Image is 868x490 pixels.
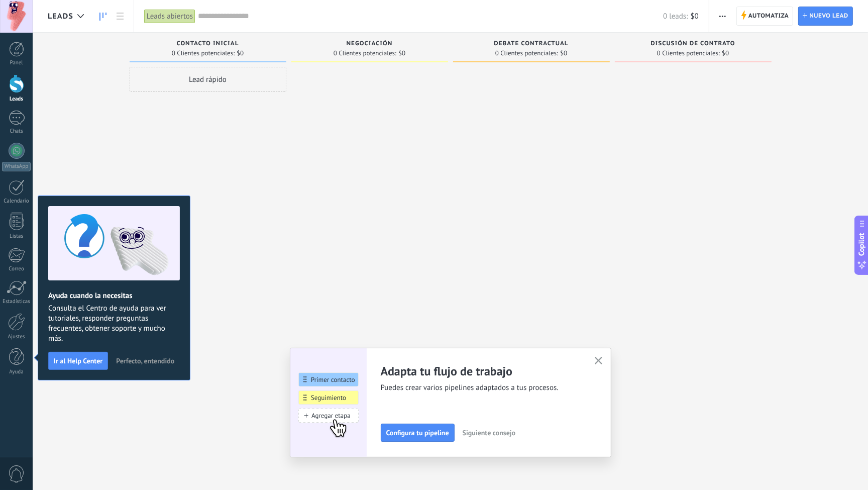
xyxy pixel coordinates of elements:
span: $0 [691,12,699,21]
span: Contacto inicial [177,40,239,47]
h2: Ayuda cuando la necesitas [48,291,180,301]
span: $0 [722,50,729,56]
a: Automatiza [736,7,794,26]
a: Leads [94,7,112,26]
div: Debate contractual [458,40,605,49]
span: Debate contractual [494,40,568,47]
span: Consulta el Centro de ayuda para ver tutoriales, responder preguntas frecuentes, obtener soporte ... [48,304,180,344]
div: Ayuda [2,369,31,375]
a: Nuevo lead [798,7,853,26]
div: Leads [2,96,31,103]
span: $0 [398,50,405,56]
span: $0 [560,50,567,56]
button: Más [715,7,730,26]
div: Discusión de contrato [620,40,767,49]
button: Perfecto, entendido [112,353,179,368]
button: Siguiente consejo [458,425,520,440]
a: Lista [112,7,129,26]
div: Correo [2,266,31,272]
span: Automatiza [748,7,789,25]
span: Puedes crear varios pipelines adaptados a tus procesos. [381,383,583,393]
span: Leads [48,12,73,21]
span: Nuevo lead [809,7,848,25]
span: $0 [237,50,244,56]
h2: Adapta tu flujo de trabajo [381,363,583,379]
span: Configura tu pipeline [386,429,449,436]
button: Configura tu pipeline [381,424,455,442]
span: Perfecto, entendido [116,357,174,364]
div: Ajustes [2,334,31,340]
div: WhatsApp [2,162,31,171]
span: 0 Clientes potenciales: [495,50,558,56]
div: Leads abiertos [144,9,195,24]
div: Chats [2,128,31,135]
span: Copilot [857,233,867,256]
span: Negociación [347,40,393,47]
div: Negociación [296,40,443,49]
div: Calendario [2,198,31,205]
div: Listas [2,233,31,240]
span: 0 Clientes potenciales: [334,50,396,56]
button: Ir al Help Center [48,352,108,370]
span: Ir al Help Center [54,357,102,364]
span: 0 leads: [663,12,688,21]
div: Estadísticas [2,299,31,305]
span: 0 Clientes potenciales: [657,50,720,56]
span: Siguiente consejo [463,429,515,436]
span: Discusión de contrato [650,40,735,47]
div: Lead rápido [130,67,286,92]
span: 0 Clientes potenciales: [172,50,235,56]
div: Panel [2,60,31,66]
div: Contacto inicial [135,40,281,49]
